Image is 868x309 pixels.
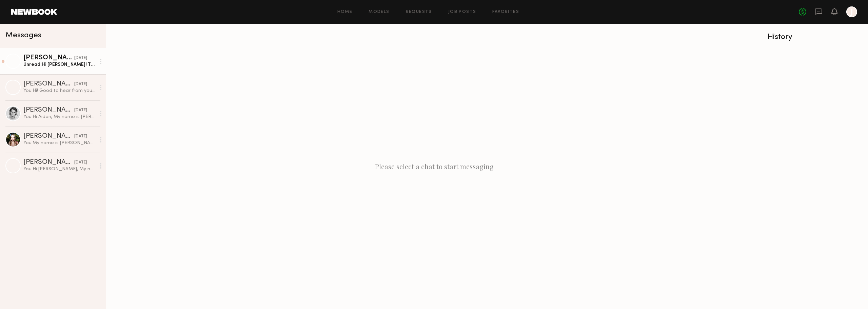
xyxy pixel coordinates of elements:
div: [DATE] [74,55,87,61]
div: [DATE] [74,81,87,88]
div: [PERSON_NAME] [23,107,74,114]
a: Requests [406,10,432,14]
div: You: Hi Aiden, My name is [PERSON_NAME] and I'm the VP of Marketing and Brand operations for Love... [23,114,96,120]
div: You: Hi! Good to hear from you. I've attached a screenshot of the garments. A little bit of seaso... [23,88,96,94]
div: [PERSON_NAME] [23,159,74,166]
div: Unread: Hi [PERSON_NAME]! Thanks for reaching out, I appreciate the offer but wanted to point out... [23,61,96,68]
a: Favorites [492,10,519,14]
div: [PERSON_NAME] [23,55,74,61]
div: History [768,33,863,41]
div: [DATE] [74,133,87,140]
a: Models [369,10,389,14]
div: You: Hi [PERSON_NAME], My name is [PERSON_NAME] and I'm the VP of Marketing and Brand operations ... [23,166,96,172]
div: [PERSON_NAME] [23,133,74,140]
a: Home [337,10,353,14]
div: [DATE] [74,159,87,166]
div: Please select a chat to start messaging [106,24,762,309]
a: Job Posts [448,10,476,14]
div: [DATE] [74,107,87,114]
div: You: My name is [PERSON_NAME] and I'm the VP of Marketing and Brand operations for Lovers. I am b... [23,140,96,146]
span: Messages [5,32,41,39]
a: J [846,6,857,17]
div: [PERSON_NAME] [23,81,74,88]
